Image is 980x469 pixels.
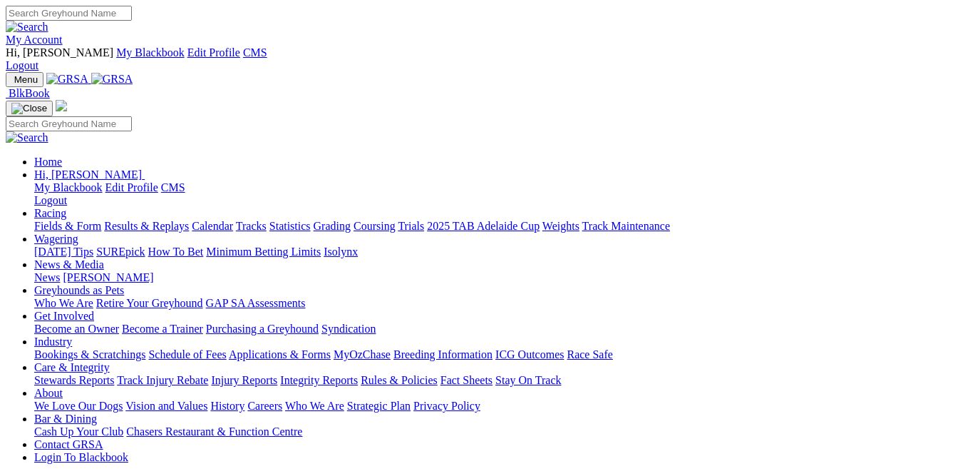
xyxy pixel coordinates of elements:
a: BlkBook [6,87,50,99]
a: Fields & Form [34,220,101,232]
div: About [34,400,974,413]
a: Retire Your Greyhound [96,297,203,309]
div: Wagering [34,246,974,258]
img: GRSA [46,73,88,86]
a: Results & Replays [104,220,189,232]
img: logo-grsa-white.png [56,100,67,111]
a: Integrity Reports [280,374,358,386]
img: Search [6,131,48,144]
a: Home [34,156,62,168]
a: Purchasing a Greyhound [206,323,319,335]
a: Track Injury Rebate [117,374,208,386]
div: Bar & Dining [34,425,974,438]
a: [PERSON_NAME] [63,271,153,283]
a: Logout [6,59,38,71]
a: Tracks [236,220,267,232]
a: Care & Integrity [34,361,110,373]
div: Hi, [PERSON_NAME] [34,181,974,207]
a: Edit Profile [105,181,158,193]
a: News & Media [34,258,104,271]
a: Login To Blackbook [34,451,128,463]
button: Toggle navigation [6,72,43,87]
a: Injury Reports [211,374,277,386]
a: History [210,400,244,412]
a: Who We Are [34,297,93,309]
a: [DATE] Tips [34,246,93,258]
a: Applications & Forms [229,348,331,360]
a: How To Bet [148,246,204,258]
a: News [34,271,60,283]
a: Syndication [321,323,376,335]
a: Edit Profile [187,46,240,59]
a: Industry [34,336,72,348]
a: 2025 TAB Adelaide Cup [427,220,540,232]
a: CMS [161,181,185,193]
span: Hi, [PERSON_NAME] [34,168,142,181]
div: My Account [6,46,974,72]
span: BlkBook [9,87,50,99]
a: Fact Sheets [440,374,492,386]
a: Bar & Dining [34,413,97,425]
a: Chasers Restaurant & Function Centre [126,425,302,438]
a: About [34,387,63,399]
a: Weights [542,220,579,232]
a: Wagering [34,233,78,245]
a: Race Safe [567,348,612,360]
a: Hi, [PERSON_NAME] [34,168,145,181]
a: CMS [243,46,267,59]
a: Calendar [192,220,233,232]
a: Privacy Policy [413,400,480,412]
input: Search [6,6,132,21]
a: Minimum Betting Limits [206,246,321,258]
a: ICG Outcomes [495,348,564,360]
a: My Account [6,34,63,46]
a: Isolynx [324,246,358,258]
button: Toggle navigation [6,101,53,116]
div: Industry [34,348,974,361]
a: Careers [247,400,282,412]
a: Who We Are [285,400,344,412]
a: Become a Trainer [122,323,203,335]
a: Vision and Values [125,400,207,412]
img: GRSA [91,73,133,86]
a: Statistics [269,220,311,232]
a: Become an Owner [34,323,119,335]
a: My Blackbook [116,46,185,59]
a: Greyhounds as Pets [34,284,124,296]
a: Racing [34,207,66,219]
a: Cash Up Your Club [34,425,123,438]
a: GAP SA Assessments [206,297,306,309]
img: Close [11,103,47,114]
a: Rules & Policies [361,374,438,386]
div: Care & Integrity [34,374,974,387]
a: Stay On Track [495,374,561,386]
a: Contact GRSA [34,438,103,450]
a: Logout [34,194,67,206]
div: Get Involved [34,323,974,336]
a: Track Maintenance [582,220,670,232]
a: We Love Our Dogs [34,400,123,412]
div: Racing [34,220,974,233]
a: Breeding Information [393,348,492,360]
a: Grading [314,220,351,232]
div: Greyhounds as Pets [34,297,974,310]
span: Hi, [PERSON_NAME] [6,46,113,59]
a: Schedule of Fees [148,348,226,360]
a: MyOzChase [334,348,391,360]
a: Bookings & Scratchings [34,348,145,360]
img: Search [6,21,48,34]
div: News & Media [34,271,974,284]
a: Stewards Reports [34,374,114,386]
a: Coursing [354,220,396,232]
a: Strategic Plan [347,400,411,412]
a: SUREpick [96,246,145,258]
span: Menu [14,74,38,85]
input: Search [6,116,132,131]
a: Get Involved [34,310,94,322]
a: Trials [398,220,424,232]
a: My Blackbook [34,181,103,193]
